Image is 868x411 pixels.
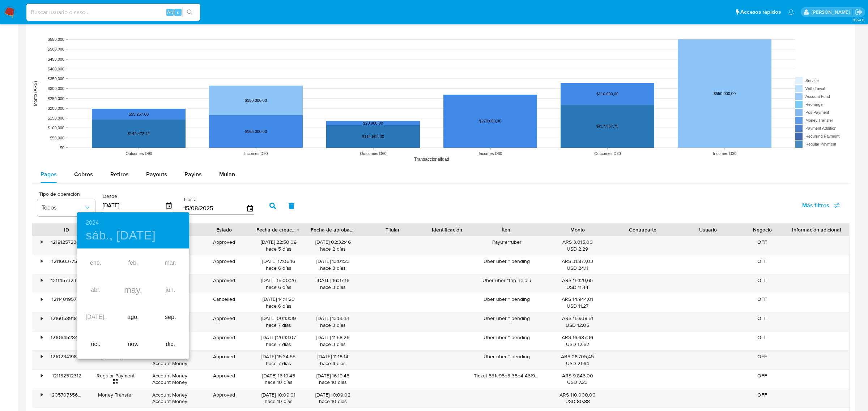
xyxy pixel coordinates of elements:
button: sáb., [DATE] [86,228,156,243]
div: sep. [152,304,189,331]
div: oct. [77,331,114,358]
button: 2024 [86,218,99,228]
div: ago. [114,304,152,331]
div: dic. [152,331,189,358]
div: nov. [114,331,152,358]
